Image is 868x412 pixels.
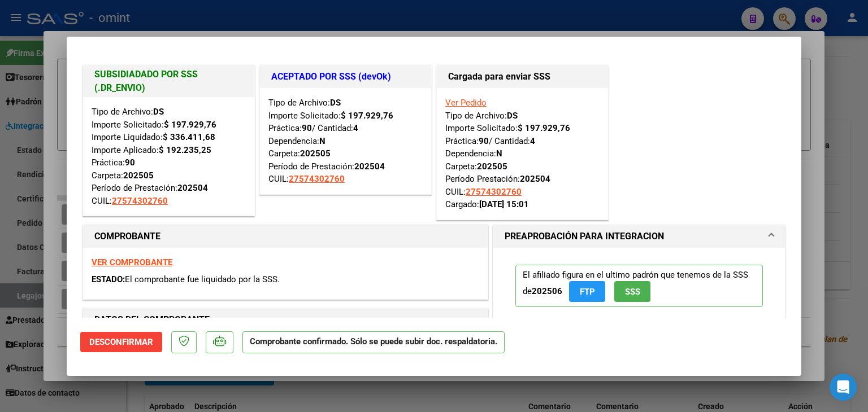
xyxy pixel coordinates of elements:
[532,286,562,296] strong: 202506
[92,106,246,207] div: Tipo de Archivo: Importe Solicitado: Importe Liquidado: Importe Aplicado: Práctica: Carpeta: Perí...
[163,132,215,142] strong: $ 336.411,68
[123,170,154,181] strong: 202505
[445,97,600,211] div: Tipo de Archivo: Importe Solicitado: Práctica: / Cantidad: Dependencia: Carpeta: Período Prestaci...
[496,148,502,159] strong: N
[830,374,857,401] div: Open Intercom Messenger
[493,225,785,248] mat-expansion-panel-header: PREAPROBACIÓN PARA INTEGRACION
[625,287,640,297] span: SSS
[177,183,208,193] strong: 202504
[530,136,535,146] strong: 4
[507,111,518,121] strong: DS
[94,231,160,242] strong: COMPROBANTE
[302,123,312,133] strong: 90
[354,161,385,172] strong: 202504
[515,265,763,307] p: El afiliado figura en el ultimo padrón que tenemos de la SSS de
[94,68,243,95] h1: SUBSIDIADADO POR SSS (.DR_ENVIO)
[341,111,393,121] strong: $ 197.929,76
[353,123,358,133] strong: 4
[153,107,164,117] strong: DS
[614,281,650,302] button: SSS
[569,281,605,302] button: FTP
[477,161,507,172] strong: 202505
[112,196,168,206] span: 27574302760
[466,187,522,197] span: 27574302760
[520,174,550,184] strong: 202504
[242,331,505,353] p: Comprobante confirmado. Sólo se puede subir doc. respaldatoria.
[505,230,664,243] h1: PREAPROBACIÓN PARA INTEGRACION
[125,157,135,168] strong: 90
[80,332,162,352] button: Desconfirmar
[479,136,489,146] strong: 90
[289,174,345,184] span: 27574302760
[448,70,597,84] h1: Cargada para enviar SSS
[479,199,529,209] strong: [DATE] 15:01
[125,274,280,284] span: El comprobante fue liquidado por la SSS.
[300,148,331,159] strong: 202505
[92,257,172,268] a: VER COMPROBANTE
[580,287,595,297] span: FTP
[271,70,420,84] h1: ACEPTADO POR SSS (devOk)
[94,314,210,325] strong: DATOS DEL COMPROBANTE
[319,136,325,146] strong: N
[164,120,216,130] strong: $ 197.929,76
[159,145,211,155] strong: $ 192.235,25
[518,123,570,133] strong: $ 197.929,76
[330,98,341,108] strong: DS
[92,274,125,284] span: ESTADO:
[445,98,487,108] a: Ver Pedido
[268,97,423,186] div: Tipo de Archivo: Importe Solicitado: Práctica: / Cantidad: Dependencia: Carpeta: Período de Prest...
[89,337,153,347] span: Desconfirmar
